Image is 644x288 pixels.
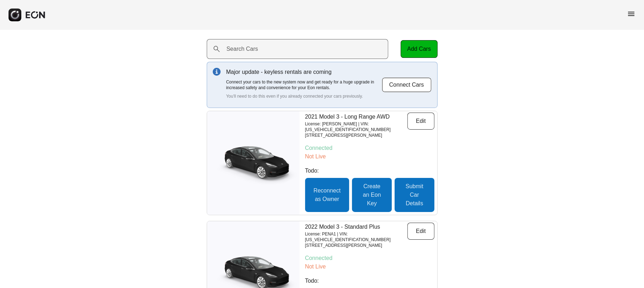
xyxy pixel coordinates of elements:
[305,243,407,248] p: [STREET_ADDRESS][PERSON_NAME]
[226,93,382,99] p: You'll need to do this even if you already connected your cars previously.
[407,223,434,240] button: Edit
[227,45,258,53] label: Search Cars
[207,140,299,186] img: car
[395,178,434,212] button: Submit Car Details
[627,10,635,18] span: menu
[305,152,434,161] p: Not Live
[305,277,434,285] p: Todo:
[407,113,434,130] button: Edit
[213,68,221,76] img: info
[401,40,438,58] button: Add Cars
[352,178,392,212] button: Create an Eon Key
[305,113,407,121] p: 2021 Model 3 - Long Range AWD
[305,132,407,138] p: [STREET_ADDRESS][PERSON_NAME]
[382,77,432,92] button: Connect Cars
[305,144,434,152] p: Connected
[226,79,382,91] p: Connect your cars to the new system now and get ready for a huge upgrade in increased safety and ...
[305,178,350,212] button: Reconnect as Owner
[305,167,434,175] p: Todo:
[305,223,407,231] p: 2022 Model 3 - Standard Plus
[305,231,407,243] p: License: PENA1 | VIN: [US_VEHICLE_IDENTIFICATION_NUMBER]
[305,254,434,262] p: Connected
[305,262,434,271] p: Not Live
[305,121,407,132] p: License: [PERSON_NAME] | VIN: [US_VEHICLE_IDENTIFICATION_NUMBER]
[226,68,382,76] p: Major update - keyless rentals are coming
